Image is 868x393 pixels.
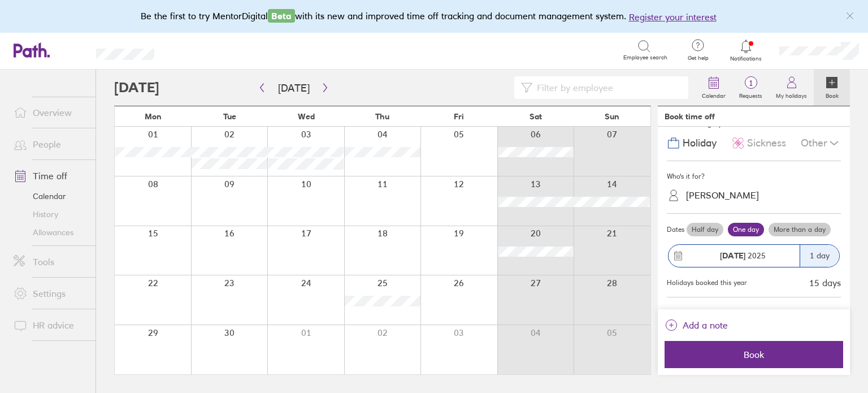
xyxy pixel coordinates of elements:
button: [DATE] 20251 day [667,239,841,273]
a: Tools [5,251,96,273]
a: Notifications [728,38,765,62]
a: My holidays [769,70,814,106]
span: Sat [530,112,542,121]
span: Wed [298,112,315,121]
button: Register your interest [629,10,717,24]
div: Holidays booked this year [667,279,747,287]
div: 15 days [809,278,841,288]
span: Add a note [683,316,728,334]
button: [DATE] [269,79,319,97]
label: Requests [732,89,769,100]
div: Book time off [665,112,715,121]
a: Book [814,70,850,106]
div: Search [185,45,214,55]
span: Holiday [683,137,717,149]
button: Book [665,341,843,368]
span: Get help [680,55,717,62]
span: Sun [605,112,619,121]
span: Book [672,349,835,360]
div: Other [801,132,841,154]
span: Employee search [623,54,667,61]
label: Book [819,89,845,100]
span: Fri [454,112,464,121]
a: Settings [5,282,96,305]
input: Filter by employee [532,77,682,98]
div: Be the first to try MentorDigital with its new and improved time off tracking and document manage... [141,9,728,24]
a: Overview [5,101,96,124]
span: Beta [268,9,295,23]
div: 1 day [800,245,839,267]
span: Mon [145,112,162,121]
a: People [5,133,96,156]
a: Time off [5,165,96,187]
button: Add a note [665,316,728,334]
strong: [DATE] [720,251,745,261]
span: Sickness [747,137,786,149]
span: Thu [375,112,389,121]
div: Who's it for? [667,168,841,185]
span: 1 [732,79,769,88]
label: Half day [687,223,723,236]
a: Calendar [695,70,732,106]
a: Allowances [5,223,96,241]
label: One day [728,223,764,236]
a: HR advice [5,314,96,336]
a: 1Requests [732,70,769,106]
div: [PERSON_NAME] [686,190,759,201]
span: Tue [223,112,236,121]
span: Notifications [728,55,765,62]
a: Calendar [5,187,96,205]
label: Calendar [695,89,732,100]
label: My holidays [769,89,814,100]
label: More than a day [769,223,831,236]
span: 2025 [720,251,766,260]
a: History [5,205,96,223]
span: Dates [667,226,684,234]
